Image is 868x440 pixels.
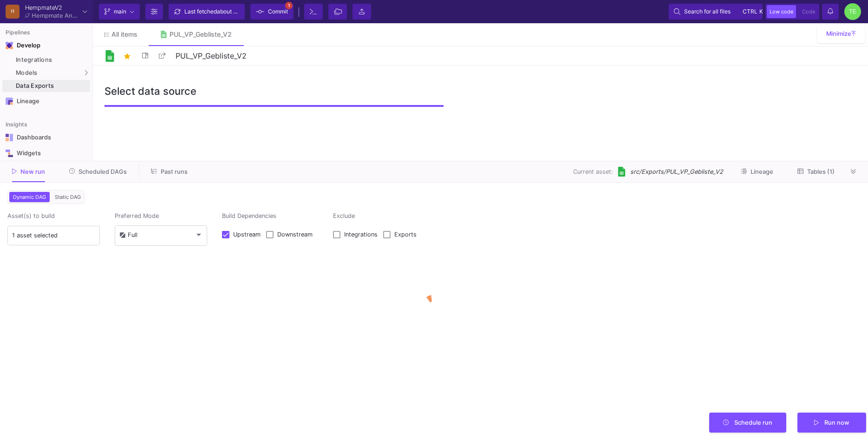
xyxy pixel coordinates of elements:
[53,192,83,202] button: Static DAG
[6,42,13,49] img: Navigation icon
[32,13,79,19] div: Hempmate Analytics
[630,167,723,176] span: src/Exports/PUL_VP_Gebliste_V2
[751,168,773,175] span: Lineage
[217,8,263,15] span: about 8 hours ago
[786,164,846,179] button: Tables (1)
[25,5,79,11] div: HempmateV2
[2,54,90,66] a: Integrations
[799,5,818,18] button: Code
[2,94,90,109] a: Navigation iconLineage
[140,164,199,179] button: Past runs
[418,292,450,325] img: logo.gif
[169,4,245,20] button: Last fetchedabout 8 hours ago
[802,8,815,15] span: Code
[6,150,13,157] img: Navigation icon
[250,4,294,20] button: Commit
[16,82,88,90] div: Data Exports
[2,146,90,161] a: Navigation iconWidgets
[184,5,240,19] div: Last fetched
[119,231,137,239] div: Full
[16,56,88,64] div: Integrations
[394,231,417,238] span: Exports
[104,85,196,97] h3: Select data source
[12,232,96,239] input: Current asset (default)
[222,211,318,220] span: Build Dependencies
[20,168,45,175] span: New run
[617,167,627,177] img: [Legacy] Google Sheets
[2,80,90,92] a: Data Exports
[333,211,422,220] span: Exclude
[797,413,866,433] button: Run now
[17,134,77,141] div: Dashboards
[111,31,137,38] span: All items
[684,5,731,19] span: Search for all files
[161,168,188,175] span: Past runs
[573,167,613,176] span: Current asset:
[842,3,861,20] button: TE
[770,8,793,15] span: Low code
[115,211,207,220] span: Preferred Mode
[730,164,784,179] button: Lineage
[6,134,13,141] img: Navigation icon
[122,51,133,62] mat-icon: star
[807,168,835,175] span: Tables (1)
[6,98,13,105] img: Navigation icon
[9,192,50,202] button: Dynamic DAG
[824,419,849,426] span: Run now
[104,50,116,62] img: Logo
[734,419,772,426] span: Schedule run
[78,168,127,175] span: Scheduled DAGs
[344,231,378,238] span: Integrations
[669,4,763,20] button: Search for all filesctrlk
[17,98,77,105] div: Lineage
[2,130,90,145] a: Navigation iconDashboards
[233,231,261,238] span: Upstream
[53,194,83,200] span: Static DAG
[99,4,140,20] button: main
[7,211,100,220] span: Asset(s) to build
[1,164,56,179] button: New run
[16,69,38,77] span: Models
[17,150,77,157] div: Widgets
[740,6,757,17] button: ctrlk
[268,5,288,19] span: Commit
[767,5,796,18] button: Low code
[17,42,31,49] div: Develop
[170,31,232,38] div: PUL_VP_Gebliste_V2
[759,6,763,17] span: k
[11,194,48,200] span: Dynamic DAG
[844,3,861,20] div: TE
[160,31,168,39] img: Tab icon
[58,164,138,179] button: Scheduled DAGs
[114,5,126,19] span: main
[277,231,313,238] span: Downstream
[709,413,787,433] button: Schedule run
[743,6,757,17] span: ctrl
[6,5,20,19] div: H
[2,38,90,53] mat-expansion-panel-header: Navigation iconDevelop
